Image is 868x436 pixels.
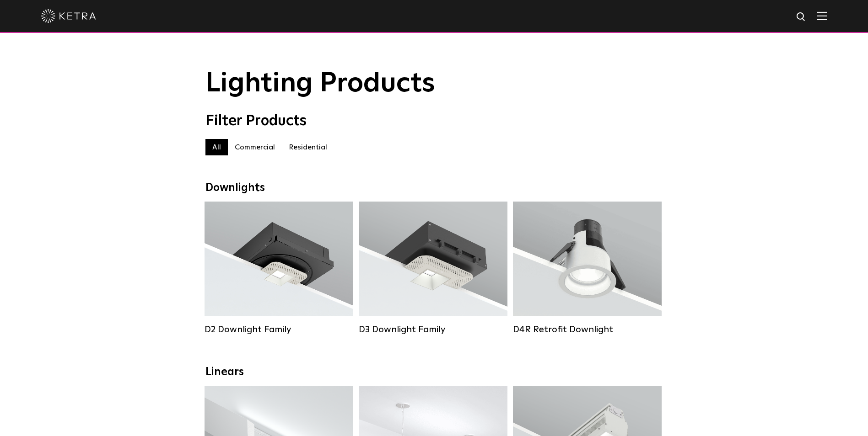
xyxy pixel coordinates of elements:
[205,324,353,335] div: D2 Downlight Family
[513,324,662,335] div: D4R Retrofit Downlight
[205,366,663,379] div: Linears
[817,11,827,20] img: Hamburger%20Nav.svg
[513,202,662,335] a: D4R Retrofit Downlight Lumen Output:800Colors:White / BlackBeam Angles:15° / 25° / 40° / 60°Watta...
[205,112,663,130] div: Filter Products
[228,139,282,155] label: Commercial
[205,181,663,195] div: Downlights
[205,70,435,97] span: Lighting Products
[41,9,96,23] img: ketra-logo-2019-white
[205,139,228,155] label: All
[282,139,334,155] label: Residential
[796,11,807,23] img: search icon
[205,202,353,335] a: D2 Downlight Family Lumen Output:1200Colors:White / Black / Gloss Black / Silver / Bronze / Silve...
[359,202,507,335] a: D3 Downlight Family Lumen Output:700 / 900 / 1100Colors:White / Black / Silver / Bronze / Paintab...
[359,324,507,335] div: D3 Downlight Family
